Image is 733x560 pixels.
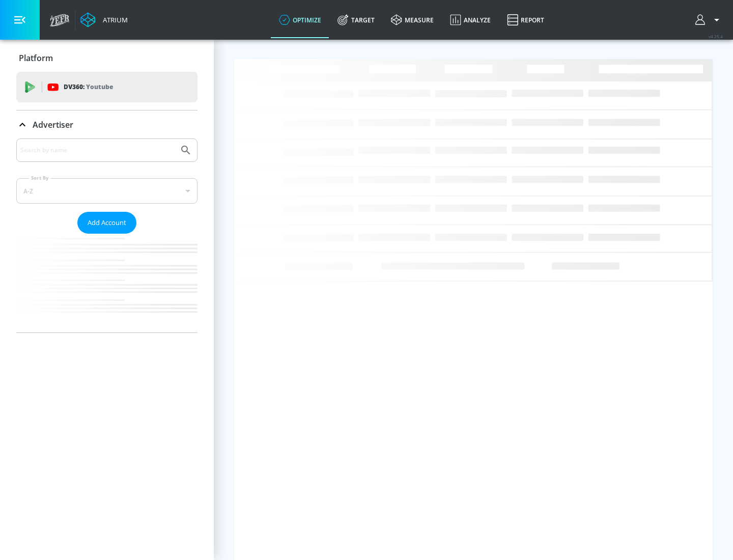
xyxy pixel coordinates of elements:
div: Advertiser [16,138,198,332]
div: DV360: Youtube [16,72,198,102]
div: A-Z [16,178,198,204]
a: Analyze [442,2,499,38]
a: optimize [271,2,329,38]
p: DV360: [64,81,113,93]
p: Advertiser [33,119,73,130]
a: Atrium [80,12,128,27]
a: Report [499,2,552,38]
nav: list of Advertiser [16,234,198,332]
input: Search by name [20,144,175,157]
div: Platform [16,44,198,72]
div: Advertiser [16,110,198,139]
a: measure [383,2,442,38]
span: v 4.25.4 [709,34,723,39]
a: Target [329,2,383,38]
p: Youtube [86,81,113,92]
span: Add Account [88,217,126,229]
button: Add Account [77,212,136,234]
div: Atrium [99,15,128,24]
label: Sort By [29,175,51,181]
p: Platform [19,52,53,64]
